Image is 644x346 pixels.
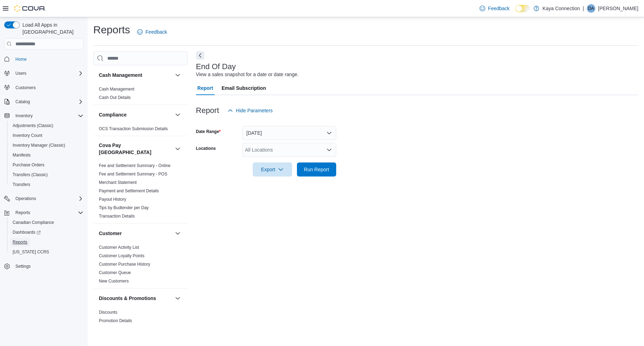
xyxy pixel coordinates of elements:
[99,95,131,100] span: Cash Out Details
[15,196,36,201] span: Operations
[13,229,41,235] span: Dashboards
[7,121,86,131] button: Adjustments (Classic)
[174,71,182,79] button: Cash Management
[257,162,288,177] span: Export
[99,95,131,100] a: Cash Out Details
[93,308,188,336] div: Discounts & Promotions
[10,228,83,237] span: Dashboards
[15,99,30,105] span: Catalog
[1,194,86,204] button: Operations
[10,238,83,246] span: Reports
[10,171,50,179] a: Transfers (Classic)
[13,162,45,168] span: Purchase Orders
[99,310,117,315] a: Discounts
[225,104,276,118] button: Hide Parameters
[99,262,150,267] a: Customer Purchase History
[99,188,159,193] a: Payment and Settlement Details
[7,160,86,170] button: Purchase Orders
[10,161,83,169] span: Purchase Orders
[93,23,130,37] h1: Reports
[13,55,29,64] a: Home
[13,194,83,203] span: Operations
[588,4,594,13] span: DA
[196,71,299,78] div: View a sales snapshot for a date or date range.
[236,107,273,114] span: Hide Parameters
[7,247,86,257] button: [US_STATE] CCRS
[13,182,30,187] span: Transfers
[543,4,580,13] p: Kaya Connection
[7,170,86,180] button: Transfers (Classic)
[99,230,122,237] h3: Customer
[99,261,150,267] span: Customer Purchase History
[477,1,512,15] a: Feedback
[99,126,168,132] span: OCS Transaction Submission Details
[20,21,83,35] span: Load All Apps in [GEOGRAPHIC_DATA]
[99,318,132,324] span: Promotion Details
[13,220,54,225] span: Canadian Compliance
[10,180,33,189] a: Transfers
[99,295,156,302] h3: Discounts & Promotions
[297,162,336,177] button: Run Report
[99,180,137,185] a: Merchant Statement
[13,98,33,106] button: Catalog
[13,69,83,78] span: Users
[99,205,149,211] span: Tips by Budtender per Day
[99,126,168,131] a: OCS Transaction Submission Details
[13,142,65,148] span: Inventory Manager (Classic)
[10,228,43,237] a: Dashboards
[13,69,29,78] button: Users
[13,194,39,203] button: Operations
[196,146,216,151] label: Locations
[99,270,131,275] span: Customer Queue
[99,111,172,118] button: Compliance
[99,172,167,177] a: Fee and Settlement Summary - POS
[10,151,33,159] a: Manifests
[14,5,46,12] img: Cova
[10,248,83,256] span: Washington CCRS
[13,249,49,255] span: [US_STATE] CCRS
[99,278,129,284] span: New Customers
[10,141,68,149] a: Inventory Manager (Classic)
[1,54,86,64] button: Home
[13,208,33,217] button: Reports
[10,141,83,149] span: Inventory Manager (Classic)
[10,218,57,227] a: Canadian Compliance
[13,152,30,158] span: Manifests
[1,97,86,107] button: Catalog
[10,180,83,189] span: Transfers
[7,150,86,160] button: Manifests
[253,162,292,177] button: Export
[15,56,27,62] span: Home
[10,248,52,256] a: [US_STATE] CCRS
[99,270,131,275] a: Customer Queue
[99,142,172,156] button: Cova Pay [GEOGRAPHIC_DATA]
[196,62,236,71] h3: End Of Day
[7,180,86,189] button: Transfers
[10,151,83,159] span: Manifests
[13,262,33,271] a: Settings
[13,208,83,217] span: Reports
[99,318,132,323] a: Promotion Details
[15,113,33,119] span: Inventory
[1,208,86,218] button: Reports
[134,25,170,39] a: Feedback
[99,180,137,185] span: Merchant Statement
[1,261,86,271] button: Settings
[13,83,83,92] span: Customers
[7,218,86,227] button: Canadian Compliance
[93,125,188,136] div: Compliance
[10,238,30,246] a: Reports
[99,111,127,118] h3: Compliance
[99,213,135,219] span: Transaction Details
[13,112,35,120] button: Inventory
[196,106,219,115] h3: Report
[242,126,336,140] button: [DATE]
[583,4,584,13] p: |
[222,81,266,95] span: Email Subscription
[13,239,27,245] span: Reports
[1,111,86,121] button: Inventory
[7,140,86,150] button: Inventory Manager (Classic)
[15,264,30,269] span: Settings
[4,51,83,290] nav: Complex example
